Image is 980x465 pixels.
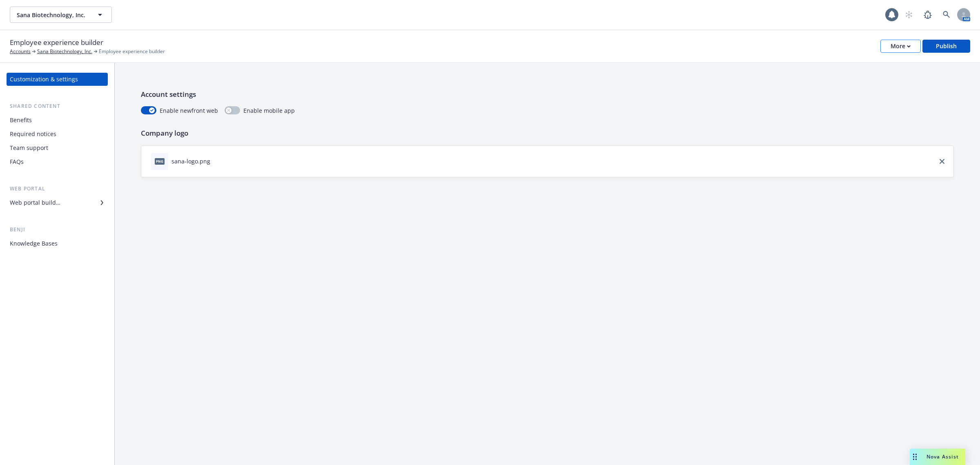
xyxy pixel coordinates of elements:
a: Team support [7,141,108,154]
div: Benji [7,226,108,234]
button: download file [214,157,220,165]
div: Web portal builder [10,196,60,209]
div: Benefits [10,114,32,127]
button: Nova Assist [910,449,965,465]
div: Shared content [7,102,108,110]
a: Required notices [7,127,108,141]
div: sana-logo.png [171,157,210,165]
p: Account settings [141,89,954,100]
button: Sana Biotechnology, Inc. [10,7,112,23]
span: Enable mobile app [243,106,295,115]
div: Required notices [10,127,56,141]
span: Employee experience builder [10,37,103,48]
a: Sana Biotechnology, Inc. [37,48,92,55]
a: close [937,156,947,166]
button: Publish [922,40,970,53]
span: Enable newfront web [160,106,218,115]
span: Employee experience builder [99,48,165,55]
a: Web portal builder [7,196,108,209]
a: Start snowing [901,7,917,23]
span: Sana Biotechnology, Inc. [17,11,87,19]
div: Drag to move [910,449,920,465]
a: Knowledge Bases [7,237,108,250]
div: Knowledge Bases [10,237,58,250]
span: Nova Assist [927,453,959,460]
div: Customization & settings [10,73,78,86]
a: Accounts [10,48,31,55]
div: Team support [10,141,48,154]
div: More [891,40,911,52]
div: Web portal [7,185,108,193]
a: Report a Bug [920,7,936,23]
a: Search [938,7,955,23]
a: Benefits [7,114,108,127]
a: FAQs [7,155,108,168]
p: Company logo [141,128,954,139]
div: Publish [936,40,957,52]
a: Customization & settings [7,73,108,86]
button: More [880,40,921,53]
span: png [155,158,165,164]
div: FAQs [10,155,24,168]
